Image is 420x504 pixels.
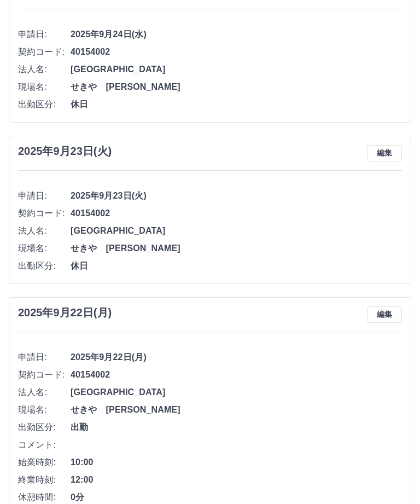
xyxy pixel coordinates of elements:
[71,242,402,255] span: せきや [PERSON_NAME]
[18,386,71,399] span: 法人名:
[71,368,402,381] span: 40154002
[71,421,402,434] span: 出勤
[71,45,402,59] span: 40154002
[18,98,71,111] span: 出勤区分:
[18,403,71,416] span: 現場名:
[18,224,71,237] span: 法人名:
[71,386,402,399] span: [GEOGRAPHIC_DATA]
[71,456,402,469] span: 10:00
[367,306,402,323] button: 編集
[18,421,71,434] span: 出勤区分:
[18,259,71,273] span: 出勤区分:
[71,63,402,76] span: [GEOGRAPHIC_DATA]
[71,473,402,486] span: 12:00
[18,207,71,220] span: 契約コード:
[18,306,112,319] h3: 2025年9月22日(月)
[18,28,71,41] span: 申請日:
[18,242,71,255] span: 現場名:
[71,207,402,220] span: 40154002
[71,224,402,237] span: [GEOGRAPHIC_DATA]
[71,259,402,273] span: 休日
[18,189,71,202] span: 申請日:
[18,351,71,364] span: 申請日:
[71,189,402,202] span: 2025年9月23日(火)
[18,145,112,158] h3: 2025年9月23日(火)
[71,98,402,111] span: 休日
[367,145,402,161] button: 編集
[71,80,402,94] span: せきや [PERSON_NAME]
[18,63,71,76] span: 法人名:
[18,438,71,451] span: コメント:
[71,28,402,41] span: 2025年9月24日(水)
[71,351,402,364] span: 2025年9月22日(月)
[18,45,71,59] span: 契約コード:
[18,491,71,504] span: 休憩時間:
[18,456,71,469] span: 始業時刻:
[18,80,71,94] span: 現場名:
[71,491,402,504] span: 0分
[18,368,71,381] span: 契約コード:
[18,473,71,486] span: 終業時刻:
[71,403,402,416] span: せきや [PERSON_NAME]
